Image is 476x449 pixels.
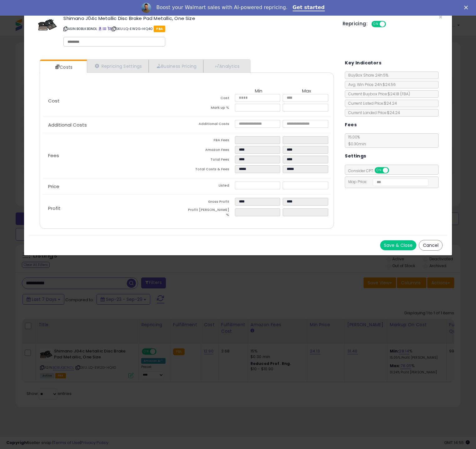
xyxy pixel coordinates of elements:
[43,206,187,211] p: Profit
[43,98,187,103] p: Cost
[235,88,283,94] th: Min
[388,168,398,173] span: OFF
[345,91,410,97] span: Current Buybox Price:
[380,240,416,250] button: Save & Close
[103,26,106,31] a: All offer listings
[345,121,357,129] h5: Fees
[439,12,443,22] span: ×
[464,6,470,9] div: Close
[43,122,187,127] p: Additional Costs
[283,88,330,94] th: Max
[388,91,410,97] span: $24.18
[156,4,287,11] div: Boost your Walmart sales with AI-powered repricing.
[400,91,410,97] span: ( FBA )
[43,184,187,189] p: Price
[385,22,395,27] span: OFF
[187,156,235,165] td: Total Fees
[187,207,235,219] td: Profit [PERSON_NAME] %
[345,110,400,115] span: Current Landed Price: $24.24
[345,168,397,173] span: Consider CPT:
[38,16,57,35] img: 41L36jXrAWL._SL60_.jpg
[187,94,235,104] td: Cost
[149,60,203,72] a: Business Pricing
[372,22,380,27] span: ON
[187,182,235,191] td: Listed
[345,59,381,67] h5: Key Indicators
[345,101,397,106] span: Current Listed Price: $24.24
[203,60,250,72] a: Analytics
[154,26,165,32] span: FBA
[345,152,366,160] h5: Settings
[141,3,151,13] img: Profile image for Adrian
[345,141,366,147] span: $0.30 min
[343,21,368,26] h5: Repricing:
[187,165,235,175] td: Total Costs & Fees
[345,134,366,147] span: 15.00 %
[293,4,325,11] a: Get started
[107,26,111,31] a: Your listing only
[419,240,443,251] button: Cancel
[375,168,383,173] span: ON
[345,72,388,78] span: BuyBox Share 24h: 5%
[187,136,235,146] td: FBA Fees
[187,198,235,207] td: Gross Profit
[187,120,235,130] td: Additional Costs
[63,24,333,34] p: ASIN: B0BLKBDNDL | SKU: LQ-EW2G-HQ40
[40,61,86,73] a: Costs
[187,104,235,113] td: Mark up %
[345,179,429,184] span: Map Price:
[345,82,396,87] span: Avg. Win Price 24h: $24.56
[187,146,235,156] td: Amazon Fees
[98,26,102,31] a: BuyBox page
[63,16,333,21] h3: Shimano J04c Metallic Disc Brake Pad Metallic, One Size
[87,60,149,72] a: Repricing Settings
[43,153,187,158] p: Fees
